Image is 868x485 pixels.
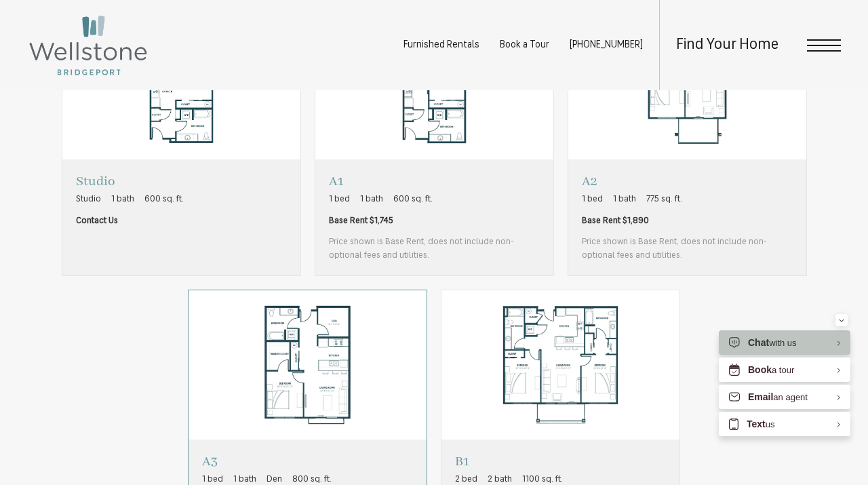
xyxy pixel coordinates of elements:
[189,290,427,440] img: A3 - 1 bedroom floorplan layout with 1 bathroom and 800 square feet
[807,39,841,52] button: Open Menu
[441,290,679,440] img: B1 - 2 bedroom floorplan layout with 2 bathrooms and 1100 square feet
[144,193,184,206] span: 600 sq. ft.
[329,214,393,228] span: Base Rent $1,745
[329,235,540,262] span: Price shown is Base Rent, does not include non-optional fees and utilities.
[111,193,134,206] span: 1 bath
[315,9,554,276] a: View floorplan A1
[568,9,807,276] a: View floorplan A2
[582,173,793,190] p: A2
[582,193,603,206] span: 1 bed
[62,9,301,276] a: View floorplan Studio
[403,40,479,50] a: Furnished Rentals
[202,453,413,470] p: A3
[455,453,666,470] p: B1
[500,40,549,50] a: Book a Tour
[76,214,118,228] span: Contact Us
[582,214,649,228] span: Base Rent $1,890
[360,193,383,206] span: 1 bath
[76,173,184,190] p: Studio
[27,14,149,77] img: Wellstone
[582,235,793,262] span: Price shown is Base Rent, does not include non-optional fees and utilities.
[329,193,350,206] span: 1 bed
[676,37,778,53] a: Find Your Home
[613,193,636,206] span: 1 bath
[393,193,433,206] span: 600 sq. ft.
[76,193,101,206] span: Studio
[570,40,643,50] a: Call us at (253) 400-3144
[646,193,682,206] span: 775 sq. ft.
[329,173,540,190] p: A1
[570,40,643,50] span: [PHONE_NUMBER]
